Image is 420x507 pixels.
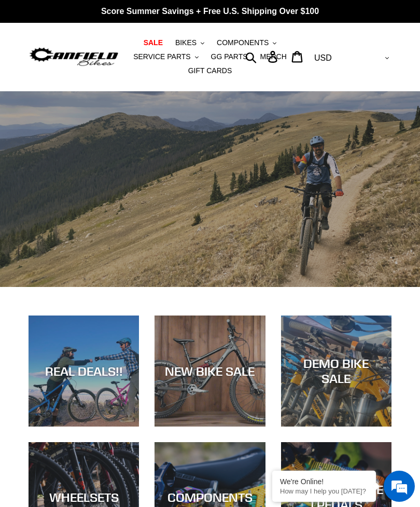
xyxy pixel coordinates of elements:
[175,38,197,47] span: BIKES
[281,356,391,386] div: DEMO BIKE SALE
[280,487,368,495] p: How may I help you today?
[29,364,139,379] div: REAL DEALS!!
[138,36,168,50] a: SALE
[211,52,248,61] span: GG PARTS
[188,66,232,75] span: GIFT CARDS
[29,490,139,505] div: WHEELSETS
[29,46,119,68] img: Canfield Bikes
[144,38,163,47] span: SALE
[183,64,237,78] a: GIFT CARDS
[217,38,269,47] span: COMPONENTS
[155,364,265,379] div: NEW BIKE SALE
[128,50,203,64] button: SERVICE PARTS
[155,490,265,505] div: COMPONENTS
[281,316,391,426] a: DEMO BIKE SALE
[206,50,253,64] a: GG PARTS
[170,36,209,50] button: BIKES
[133,52,190,61] span: SERVICE PARTS
[280,477,368,486] div: We're Online!
[212,36,282,50] button: COMPONENTS
[29,316,139,426] a: REAL DEALS!!
[155,316,265,426] a: NEW BIKE SALE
